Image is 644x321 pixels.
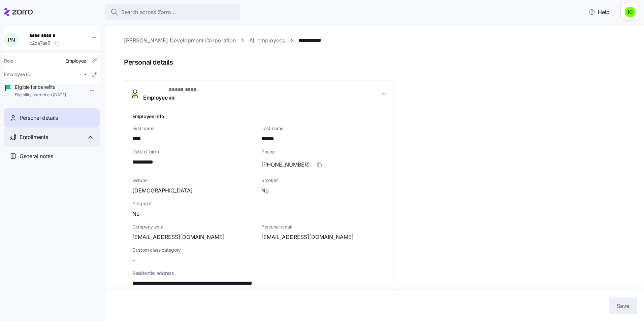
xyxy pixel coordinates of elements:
h1: Employee info [132,113,385,120]
span: First name [132,125,256,132]
span: Help [588,8,610,16]
span: Save [617,302,629,310]
span: Eligible for benefits [15,84,66,91]
span: P N [8,37,15,42]
span: Residential address [132,270,385,277]
span: Custom class category [132,247,256,253]
span: Gender [132,177,256,184]
span: - [132,256,135,264]
span: - [84,71,86,78]
span: Personal email [261,223,385,230]
span: Employee [143,86,202,102]
span: [PHONE_NUMBER] [261,160,310,169]
a: [PERSON_NAME] Development Corporation [124,36,236,45]
span: Phone [261,148,385,155]
span: [EMAIL_ADDRESS][DOMAIN_NAME] [261,233,354,241]
span: Smoker [261,177,385,184]
button: Help [583,5,615,19]
span: Date of birth [132,148,256,155]
span: Search across Zorro... [121,8,176,16]
button: Search across Zorro... [105,4,240,20]
span: Personal details [124,57,635,68]
span: Personal details [20,114,58,122]
span: Pregnant [132,200,385,207]
span: c2ca7ae5 [29,40,50,46]
span: No [132,210,140,218]
a: All employees [249,36,285,45]
span: Eligibility started on [DATE] [15,92,66,98]
span: No [261,186,269,195]
span: [EMAIL_ADDRESS][DOMAIN_NAME] [132,233,225,241]
span: Last name [261,125,385,132]
span: General notes [20,152,53,160]
span: Employee [65,58,86,64]
span: [DEMOGRAPHIC_DATA] [132,186,193,195]
span: Company email [132,223,256,230]
span: Role [4,58,13,64]
span: Employee ID [4,71,31,78]
img: a4774ed6021b6d0ef619099e609a7ec5 [625,7,636,17]
button: Save [609,297,637,314]
span: Enrollments [20,133,48,141]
